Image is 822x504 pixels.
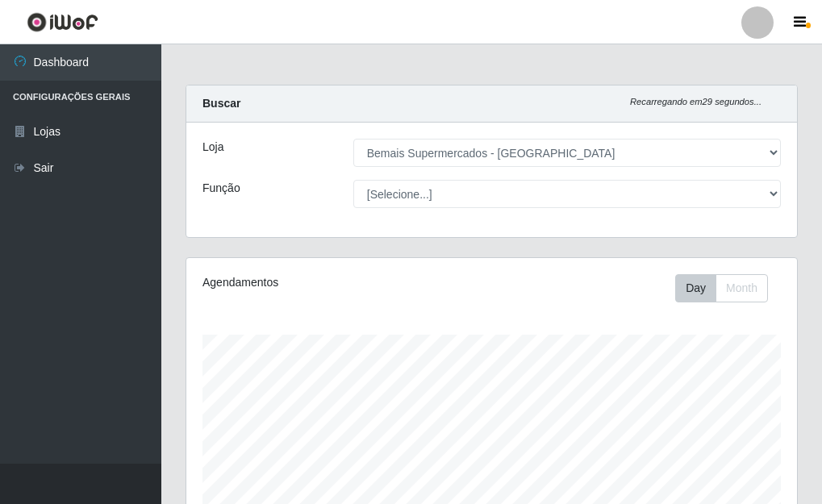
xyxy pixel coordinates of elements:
div: Toolbar with button groups [675,274,781,302]
strong: Buscar [202,97,240,110]
img: CoreUI Logo [27,12,98,32]
button: Month [716,274,768,302]
div: First group [675,274,768,302]
i: Recarregando em 29 segundos... [630,97,761,106]
label: Loja [202,139,223,156]
div: Agendamentos [202,274,429,291]
button: Day [675,274,716,302]
label: Função [202,180,240,197]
